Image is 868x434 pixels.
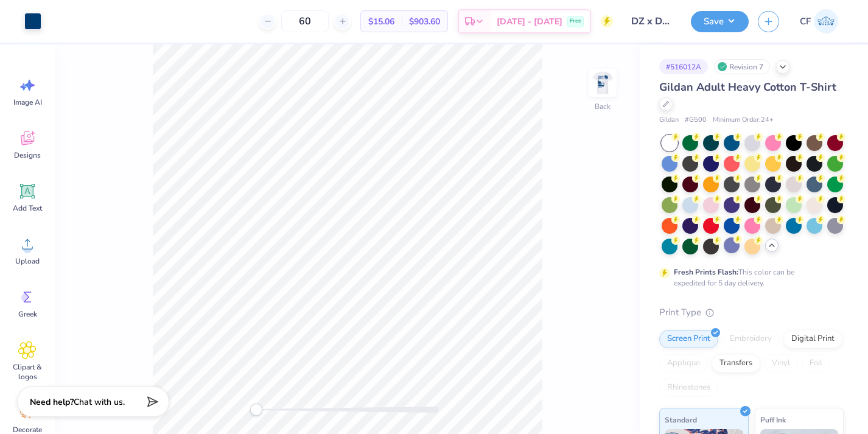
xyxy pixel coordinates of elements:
span: Minimum Order: 24 + [713,115,774,125]
span: [DATE] - [DATE] [497,15,562,28]
span: Clipart & logos [7,362,47,382]
span: Add Text [13,203,42,213]
span: Chat with us. [74,396,125,408]
input: Untitled Design [622,9,682,33]
strong: Need help? [30,396,74,408]
span: Greek [18,309,37,319]
span: Puff Ink [760,413,786,426]
span: Designs [14,150,41,160]
button: Save [691,11,749,32]
div: Print Type [659,306,844,320]
div: This color can be expedited for 5 day delivery. [674,267,824,289]
div: Screen Print [659,330,718,348]
div: Back [595,101,611,112]
div: Applique [659,354,708,373]
span: Gildan Adult Heavy Cotton T-Shirt [659,80,836,94]
span: Gildan [659,115,679,125]
div: Transfers [712,354,760,373]
strong: Fresh Prints Flash: [674,267,738,277]
img: Corey Fishman [814,9,838,33]
input: – – [281,10,329,32]
span: Free [570,17,581,26]
div: Rhinestones [659,379,718,397]
span: $903.60 [409,15,440,28]
div: Revision 7 [714,59,770,74]
div: Accessibility label [250,404,262,416]
span: $15.06 [368,15,394,28]
div: # 516012A [659,59,708,74]
a: CF [794,9,844,33]
img: Back [590,71,615,95]
span: CF [800,15,811,29]
span: Standard [665,413,697,426]
div: Vinyl [764,354,798,373]
div: Foil [802,354,830,373]
span: # G500 [685,115,707,125]
span: Upload [15,256,40,266]
div: Digital Print [783,330,842,348]
div: Embroidery [722,330,780,348]
span: Image AI [13,97,42,107]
